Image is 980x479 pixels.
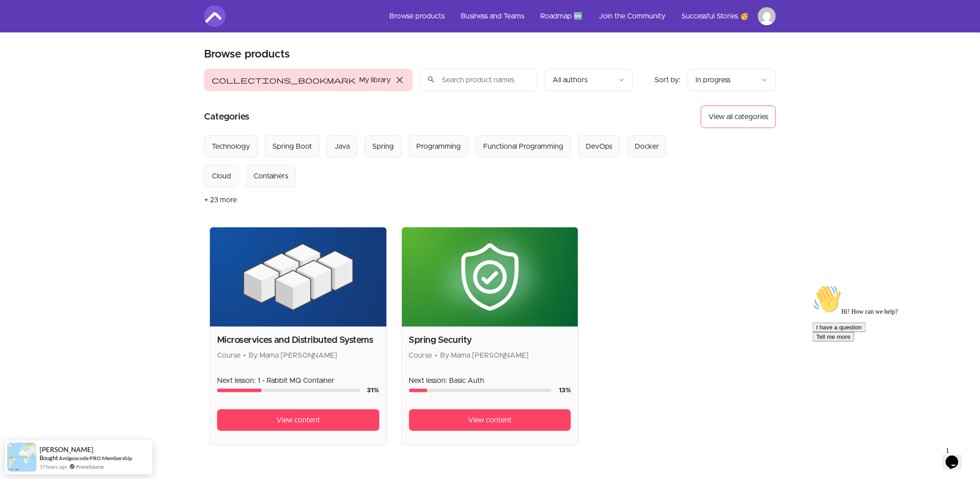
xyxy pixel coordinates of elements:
button: I have a question [4,41,57,51]
iframe: chat widget [809,281,971,439]
span: 17 hours ago [40,463,67,470]
iframe: chat widget [942,443,971,470]
div: Containers [254,171,288,182]
a: View content [217,409,379,431]
span: 31 % [367,387,379,394]
div: Spring [372,141,394,152]
p: Next lesson: Basic Auth [409,375,571,386]
button: Tell me more [4,51,45,60]
span: search [427,73,435,86]
button: Filter by author [545,69,633,91]
div: Docker [635,141,659,152]
h2: Microservices and Distributed Systems [217,334,379,346]
div: Course progress [409,389,552,392]
nav: Main [382,5,776,27]
span: View content [276,415,320,426]
div: Java [334,141,350,152]
span: By Mama [PERSON_NAME] [249,352,337,359]
div: Programming [416,141,461,152]
span: View content [468,415,512,426]
span: [PERSON_NAME] [40,446,94,453]
span: Course [217,352,241,359]
img: Amigoscode logo [204,5,226,27]
a: Successful Stories 🥳 [674,5,756,27]
h2: Categories [204,106,249,128]
img: :wave: [4,4,32,32]
img: Profile image for Angelos Vasileiadis [758,7,776,25]
a: View content [409,409,571,431]
div: Course progress [217,389,360,392]
div: 👋Hi! How can we help?I have a questionTell me more [4,4,165,60]
a: Business and Teams [454,5,531,27]
a: Browse products [382,5,452,27]
a: Join the Community [592,5,673,27]
button: View all categories [701,106,776,128]
span: Course [409,352,432,359]
span: • [435,352,438,359]
p: Next lesson: 1 - Rabbit MQ Container [217,375,379,386]
button: Product sort options [688,69,776,91]
a: Roadmap 🆕 [533,5,590,27]
div: Functional Programming [483,141,563,152]
img: Product image for Spring Security [402,227,579,327]
a: Amigoscode PRO Membership [59,455,132,461]
span: collections_bookmark [212,75,356,85]
span: Hi! How can we help? [4,27,89,34]
button: Filter by My library [204,69,413,91]
span: Bought [40,454,58,461]
span: Sort by: [655,76,681,84]
span: close [394,75,405,85]
div: Technology [212,141,250,152]
span: • [243,352,246,359]
div: DevOps [586,141,612,152]
div: Cloud [212,171,231,182]
span: By Mama [PERSON_NAME] [441,352,529,359]
h1: Browse products [204,47,290,62]
img: provesource social proof notification image [7,443,36,472]
img: Product image for Microservices and Distributed Systems [210,227,387,327]
input: Search product names [420,69,538,91]
button: + 23 more [204,187,237,213]
div: Spring Boot [272,141,312,152]
a: ProveSource [76,463,104,470]
span: 13 % [559,387,571,394]
h2: Spring Security [409,334,571,346]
